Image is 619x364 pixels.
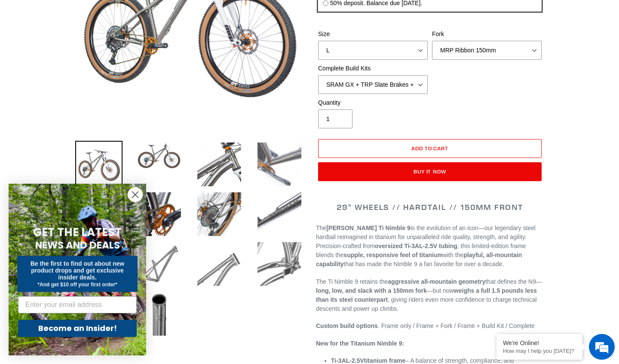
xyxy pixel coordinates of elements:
[31,260,125,281] span: Be the first to find out about new product drops and get exclusive insider deals.
[331,357,364,364] span: Ti-3AL-2.5V
[50,108,119,195] span: We're online!
[316,322,544,331] p: . Frame only / Frame + Fork / Frame + Build Kit / Complete
[331,357,405,364] strong: titanium frame
[35,238,120,252] span: NEWS AND DEALS
[256,191,303,238] img: Load image into Gallery viewer, TI NIMBLE 9
[256,141,303,188] img: Load image into Gallery viewer, TI NIMBLE 9
[337,202,523,212] span: 29" WHEELS // HARDTAIL // 150MM FRONT
[135,290,183,337] img: Load image into Gallery viewer, TI NIMBLE 9
[18,296,137,313] input: Enter your email address
[75,141,123,188] img: Load image into Gallery viewer, TI NIMBLE 9
[9,47,22,60] div: Navigation go back
[256,240,303,288] img: Load image into Gallery viewer, TI NIMBLE 9
[411,145,449,152] span: Add to cart
[135,191,183,238] img: Load image into Gallery viewer, TI NIMBLE 9
[4,234,164,264] textarea: Type your message and hit 'Enter'
[196,191,243,238] img: Load image into Gallery viewer, TI NIMBLE 9
[316,224,544,269] p: The is the evolution of an icon—our legendary steel hardtail reimagined in titanium for unparalle...
[318,30,428,39] label: Size
[196,141,243,188] img: Load image into Gallery viewer, TI NIMBLE 9
[375,243,457,249] strong: oversized Ti-3AL-2.5V tubing
[33,224,122,240] span: GET THE LATEST
[326,224,411,231] strong: [PERSON_NAME] Ti Nimble 9
[316,277,544,313] p: The Ti Nimble 9 retains the that defines the N9— —but now , giving riders even more confidence to...
[318,98,428,107] label: Quantity
[318,162,542,181] button: Buy it now
[316,322,378,329] strong: Custom build options
[344,252,443,258] strong: supple, responsive feel of titanium
[432,30,542,39] label: Fork
[316,287,537,303] strong: weighs a full 1.5 pounds less than its steel counterpart
[18,320,137,337] button: Become an Insider!
[135,240,183,288] img: Load image into Gallery viewer, TI NIMBLE 9
[318,139,542,158] button: Add to cart
[37,282,117,288] span: *And get $10 off your first order*
[316,287,427,294] strong: long, low, and slack with a 150mm fork
[388,278,485,285] strong: aggressive all-mountain geometry
[503,340,576,346] div: We're Online!
[28,43,49,64] img: d_696896380_company_1647369064580_696896380
[58,48,157,59] div: Chat with us now
[128,187,143,202] button: Close dialog
[135,141,183,171] img: Load image into Gallery viewer, TI NIMBLE 9
[318,64,428,73] label: Complete Build Kits
[503,348,576,354] p: How may I help you today?
[196,240,243,288] img: Load image into Gallery viewer, TI NIMBLE 9
[141,4,162,25] div: Minimize live chat window
[316,340,404,347] strong: New for the Titanium Nimble 9:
